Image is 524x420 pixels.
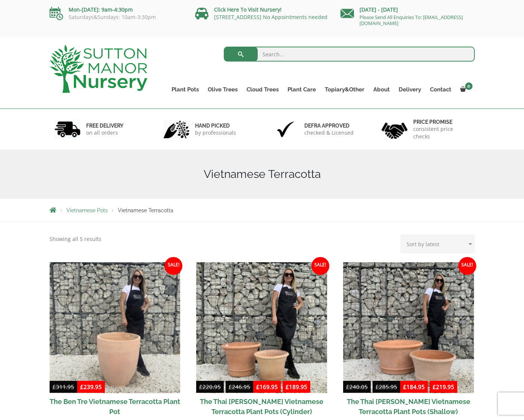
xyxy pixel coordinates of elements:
[369,84,394,95] a: About
[311,257,329,275] span: Sale!
[214,6,282,13] a: Click Here To Visit Nursery!
[50,393,181,420] h2: The Ben Tre Vietnamese Terracotta Plant Pot
[304,129,354,137] p: checked & Licensed
[341,5,475,14] p: [DATE] - [DATE]
[214,13,327,21] a: [STREET_ADDRESS] No Appointments needed
[400,382,457,393] ins: -
[394,84,426,95] a: Delivery
[360,14,463,26] a: Please Send All Enquiries To: [EMAIL_ADDRESS][DOMAIN_NAME]
[403,383,407,391] span: £
[164,257,182,275] span: Sale!
[118,207,173,213] span: Vietnamese Terracotta
[203,84,242,95] a: Olive Trees
[286,383,307,391] bdi: 189.95
[283,84,320,95] a: Plant Care
[426,84,456,95] a: Contact
[256,383,260,391] span: £
[66,207,108,213] a: Vietnamese Pots
[195,122,236,129] h6: hand picked
[80,383,84,391] span: £
[196,262,327,420] a: Sale! £220.95-£246.95 £169.95-£189.95 The Thai [PERSON_NAME] Vietnamese Terracotta Plant Pots (Cy...
[256,383,278,391] bdi: 169.95
[224,47,475,62] input: Search...
[50,207,475,213] nav: Breadcrumbs
[346,383,368,391] bdi: 240.05
[253,382,310,393] ins: -
[199,383,221,391] bdi: 220.95
[376,383,397,391] bdi: 285.95
[199,383,203,391] span: £
[376,383,379,391] span: £
[196,262,327,393] img: The Thai Binh Vietnamese Terracotta Plant Pots (Cylinder)
[304,122,354,129] h6: Defra approved
[196,382,253,393] del: -
[343,382,400,393] del: -
[273,120,299,139] img: 3.jpg
[196,393,327,420] h2: The Thai [PERSON_NAME] Vietnamese Terracotta Plant Pots (Cylinder)
[458,257,476,275] span: Sale!
[346,383,349,391] span: £
[343,262,474,393] img: The Thai Binh Vietnamese Terracotta Plant Pots (Shallow)
[50,262,181,393] img: The Ben Tre Vietnamese Terracotta Plant Pot
[54,120,81,139] img: 1.jpg
[465,82,473,90] span: 0
[320,84,369,95] a: Topiary&Other
[403,383,425,391] bdi: 184.95
[50,14,184,20] p: Saturdays&Sundays: 10am-3:30pm
[86,129,123,137] p: on all orders
[163,120,189,139] img: 2.jpg
[433,383,454,391] bdi: 219.95
[456,84,475,95] a: 0
[53,383,74,391] bdi: 311.95
[50,167,475,181] h1: Vietnamese Terracotta
[433,383,436,391] span: £
[229,383,250,391] bdi: 246.95
[229,383,232,391] span: £
[343,262,474,420] a: Sale! £240.05-£285.95 £184.95-£219.95 The Thai [PERSON_NAME] Vietnamese Terracotta Plant Pots (Sh...
[50,262,181,420] a: Sale! The Ben Tre Vietnamese Terracotta Plant Pot
[413,119,470,125] h6: Price promise
[343,393,474,420] h2: The Thai [PERSON_NAME] Vietnamese Terracotta Plant Pots (Shallow)
[413,125,470,140] p: consistent price checks
[50,45,147,93] img: logo
[242,84,283,95] a: Cloud Trees
[50,5,184,14] p: Mon-[DATE]: 9am-4:30pm
[286,383,289,391] span: £
[195,129,236,137] p: by professionals
[382,118,408,141] img: 4.jpg
[86,122,123,129] h6: FREE DELIVERY
[401,235,475,253] select: Shop order
[53,383,56,391] span: £
[167,84,203,95] a: Plant Pots
[80,383,102,391] bdi: 239.95
[50,235,101,244] p: Showing all 5 results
